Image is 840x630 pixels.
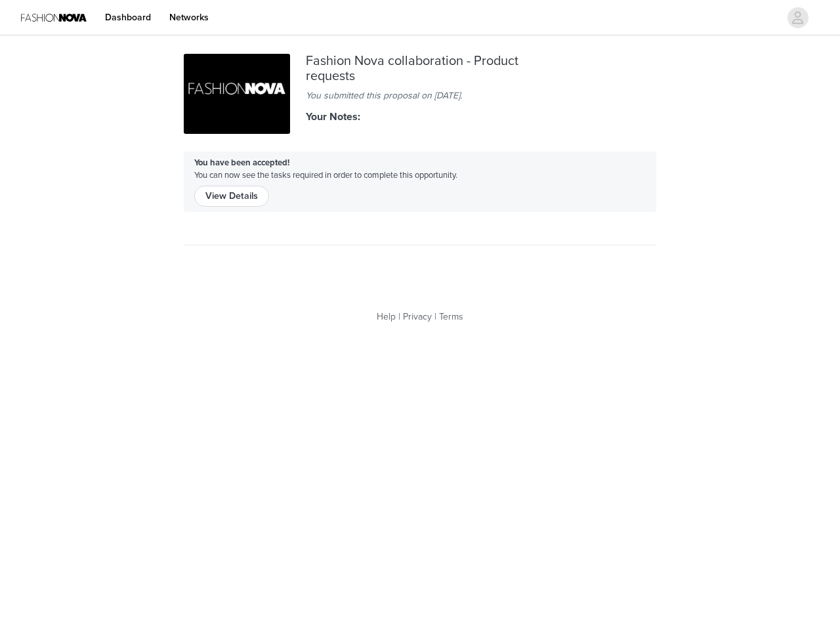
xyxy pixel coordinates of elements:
[306,89,534,102] div: You submitted this proposal on [DATE].
[306,54,534,83] div: Fashion Nova collaboration - Product requests
[398,311,400,322] span: |
[184,54,290,134] img: 44cc05be-882a-49bd-a7fd-05fd344e62ba.jpg
[306,110,360,123] strong: Your Notes:
[161,3,217,32] a: Networks
[184,152,656,212] div: You can now see the tasks required in order to complete this opportunity.
[194,157,289,168] strong: You have been accepted!
[194,186,269,207] button: View Details
[97,3,159,32] a: Dashboard
[439,311,463,322] a: Terms
[377,311,396,322] a: Help
[21,3,87,32] img: Fashion Nova Logo
[791,7,804,28] div: avatar
[194,186,269,197] a: View Details
[434,311,436,322] span: |
[403,311,432,322] a: Privacy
